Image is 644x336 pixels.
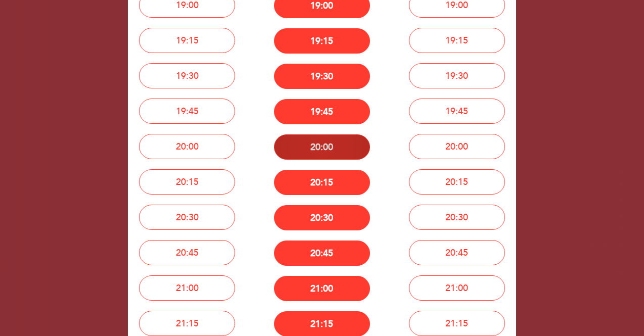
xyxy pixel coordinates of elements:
button: 20:45 [139,240,235,265]
button: 21:00 [409,275,505,301]
button: 20:45 [274,241,370,266]
button: 19:45 [139,99,235,124]
button: 19:15 [274,28,370,54]
button: 19:45 [274,99,370,124]
button: 21:00 [274,276,370,301]
button: 20:00 [139,134,235,159]
button: 20:15 [274,170,370,195]
button: 19:15 [409,28,505,53]
button: 19:30 [139,63,235,88]
button: 19:45 [409,99,505,124]
button: 20:00 [274,134,370,160]
button: 19:15 [139,28,235,53]
button: 20:15 [409,169,505,195]
button: 19:30 [409,63,505,88]
button: 21:15 [409,311,505,336]
button: 21:15 [139,311,235,336]
button: 20:30 [274,205,370,230]
button: 20:15 [139,169,235,195]
button: 19:30 [274,64,370,89]
button: 21:00 [139,275,235,301]
button: 20:45 [409,240,505,265]
button: 20:30 [139,205,235,230]
button: 20:30 [409,205,505,230]
button: 20:00 [409,134,505,159]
